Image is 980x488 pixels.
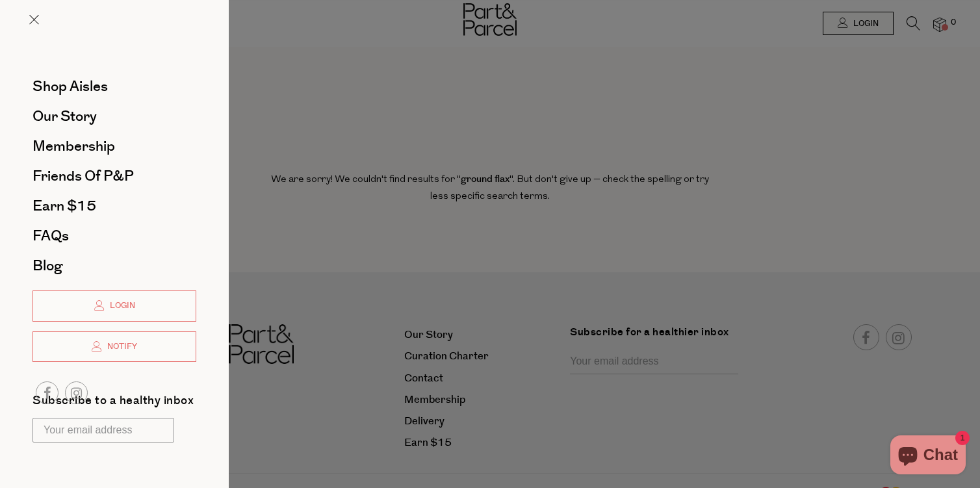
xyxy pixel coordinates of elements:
span: Blog [32,255,62,276]
span: Notify [104,341,137,352]
a: FAQs [32,229,196,243]
span: Our Story [32,106,97,127]
span: Shop Aisles [32,76,108,97]
span: Login [107,300,135,311]
a: Shop Aisles [32,79,196,94]
a: Our Story [32,109,196,123]
input: Your email address [32,418,174,443]
a: Earn $15 [32,199,196,213]
a: Friends of P&P [32,169,196,183]
a: Blog [32,259,196,273]
span: Earn $15 [32,196,96,216]
a: Membership [32,139,196,153]
span: FAQs [32,225,69,246]
a: Login [32,290,196,322]
span: Friends of P&P [32,166,134,186]
a: Notify [32,331,196,363]
inbox-online-store-chat: Shopify online store chat [886,435,970,478]
span: Membership [32,136,115,157]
